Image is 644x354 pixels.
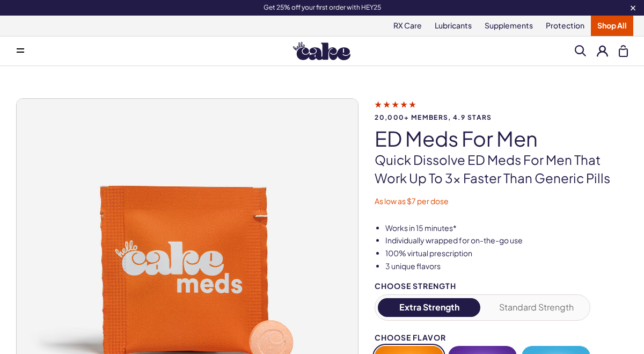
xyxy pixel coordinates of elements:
[385,235,628,246] li: Individually wrapped for on-the-go use
[385,223,628,234] li: Works in 15 minutes*
[378,298,480,317] button: Extra Strength
[539,16,591,36] a: Protection
[375,114,628,121] span: 20,000+ members, 4.9 stars
[375,151,628,187] p: Quick dissolve ED Meds for men that work up to 3x faster than generic pills
[387,16,428,36] a: RX Care
[375,127,628,150] h1: ED Meds for Men
[375,196,628,207] p: As low as $7 per dose
[375,282,590,290] div: Choose Strength
[375,334,590,342] div: Choose Flavor
[375,99,628,121] a: 20,000+ members, 4.9 stars
[385,248,628,259] li: 100% virtual prescription
[591,16,633,36] a: Shop All
[478,16,539,36] a: Supplements
[385,261,628,272] li: 3 unique flavors
[428,16,478,36] a: Lubricants
[293,42,350,60] img: Hello Cake
[485,298,588,317] button: Standard Strength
